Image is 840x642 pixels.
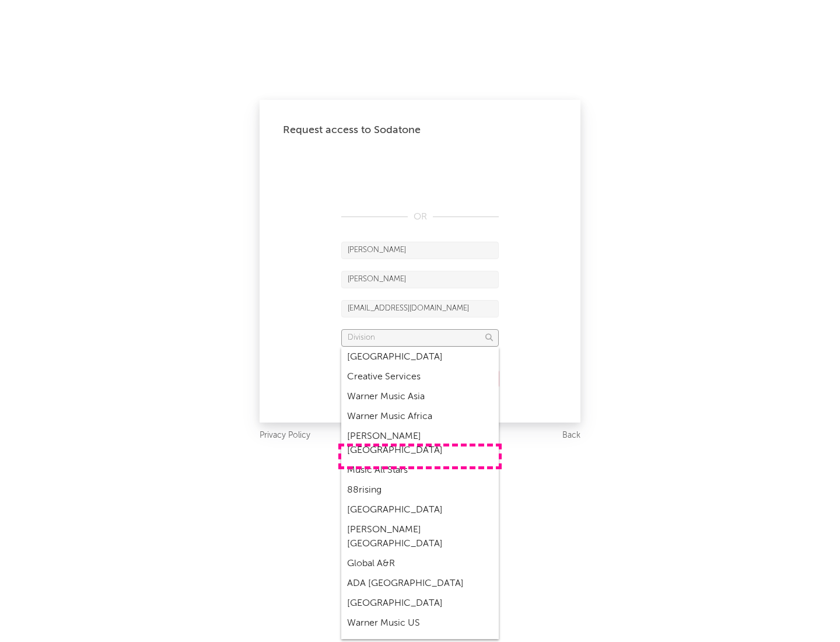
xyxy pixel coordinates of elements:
[283,123,557,137] div: Request access to Sodatone
[341,347,499,367] div: [GEOGRAPHIC_DATA]
[341,427,499,460] div: [PERSON_NAME] [GEOGRAPHIC_DATA]
[341,594,499,613] div: [GEOGRAPHIC_DATA]
[562,428,580,443] a: Back
[341,210,499,224] div: OR
[341,574,499,594] div: ADA [GEOGRAPHIC_DATA]
[341,271,499,288] input: Last Name
[260,428,310,443] a: Privacy Policy
[341,367,499,387] div: Creative Services
[341,407,499,427] div: Warner Music Africa
[341,554,499,574] div: Global A&R
[341,300,499,317] input: Email
[341,387,499,407] div: Warner Music Asia
[341,480,499,500] div: 88rising
[341,500,499,520] div: [GEOGRAPHIC_DATA]
[341,242,499,259] input: First Name
[341,613,499,633] div: Warner Music US
[341,520,499,554] div: [PERSON_NAME] [GEOGRAPHIC_DATA]
[341,460,499,480] div: Music All Stars
[341,329,499,347] input: Division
